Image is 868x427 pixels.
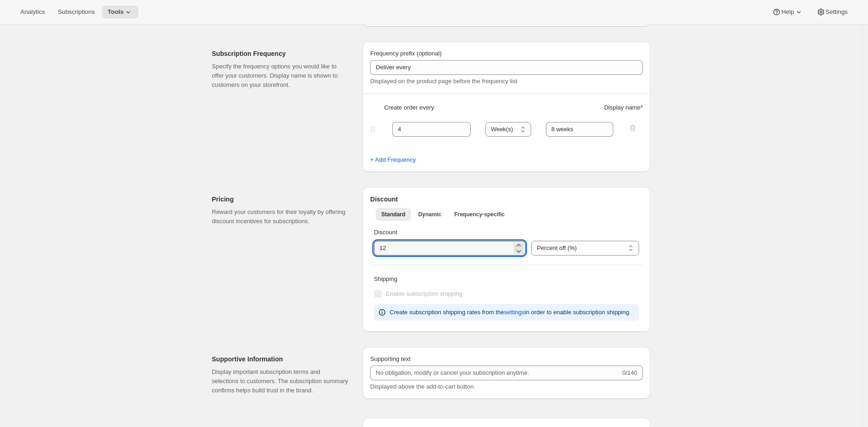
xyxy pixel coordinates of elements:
[20,8,45,16] span: Analytics
[108,8,124,16] span: Tools
[504,308,525,317] span: settings
[212,354,348,364] h2: Supportive Information
[498,305,530,320] button: settings
[58,8,95,16] span: Subscriptions
[370,78,517,85] span: Displayed on the product page before the frequency list
[52,6,100,18] button: Subscriptions
[381,211,405,218] span: Standard
[212,62,348,90] p: Specify the frequency options you would like to offer your customers. Display name is shown to cu...
[370,60,643,75] input: Deliver every
[418,211,441,218] span: Dynamic
[365,152,421,167] button: + Add Frequency
[546,122,614,137] input: 1 month
[370,355,410,362] span: Supporting text
[454,211,504,218] span: Frequency-specific
[370,366,620,380] input: No obligation, modify or cancel your subscription anytime.
[370,383,475,390] span: Displayed above the add-to-cart button.
[766,6,808,18] button: Help
[384,103,434,112] span: Create order every
[212,195,348,204] h2: Pricing
[389,309,630,316] span: Create subscription shipping rates from the in order to enable subscription shipping.
[212,367,348,395] p: Display important subscription terms and selections to customers. The subscription summary confir...
[102,6,138,18] button: Tools
[370,155,416,165] span: + Add Frequency
[374,241,512,256] input: 10
[212,49,348,58] h2: Subscription Frequency
[826,8,848,16] span: Settings
[370,195,643,204] h2: Discount
[212,207,348,226] p: Reward your customers for their loyalty by offering discount incentives for subscriptions.
[370,50,442,57] span: Frequency prefix (optional)
[781,8,794,16] span: Help
[374,274,639,284] p: Shipping
[15,6,50,18] button: Analytics
[386,290,462,297] span: Enable subscription shipping
[374,228,639,237] p: Discount
[811,6,853,18] button: Settings
[604,103,643,112] span: Display name *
